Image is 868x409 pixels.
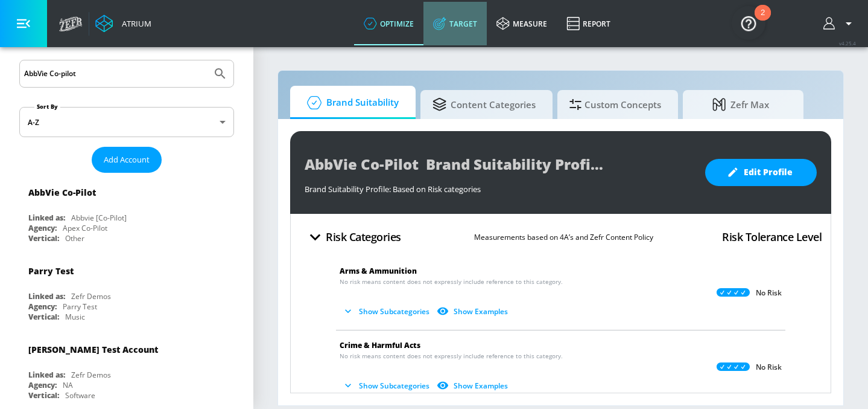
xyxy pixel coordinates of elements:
div: Music [65,312,85,322]
div: Linked as: [28,291,65,301]
div: Software [65,390,95,401]
button: Risk Categories [300,223,406,251]
button: Show Subcategories [340,301,434,321]
span: No risk means content does not expressly include reference to this category. [340,277,563,286]
div: A-Z [19,107,234,137]
span: Brand Suitability [302,88,399,117]
label: Sort By [34,103,60,111]
button: Show Examples [434,376,513,396]
div: Vertical: [28,233,59,243]
span: No risk means content does not expressly include reference to this category. [340,352,563,361]
div: AbbVie Co-PilotLinked as:Abbvie [Co-Pilot]Agency:Apex Co-PilotVertical:Other [19,178,234,246]
button: Open Resource Center, 2 new notifications [732,6,765,40]
span: Zefr Max [695,90,787,119]
a: Atrium [95,14,151,33]
div: [PERSON_NAME] Test AccountLinked as:Zefr DemosAgency:NAVertical:Software [19,335,234,404]
button: Edit Profile [705,159,817,186]
button: Show Examples [434,301,513,321]
p: No Risk [756,288,782,298]
span: Add Account [104,153,150,167]
div: Vertical: [28,312,59,322]
button: Show Subcategories [340,376,434,396]
div: Vertical: [28,390,59,401]
span: Custom Concepts [569,90,661,119]
a: Target [423,2,487,45]
div: Agency: [28,223,57,233]
div: Parry Test [28,265,74,277]
div: Parry Test [63,301,97,312]
div: Brand Suitability Profile: Based on Risk categories [305,178,693,195]
div: Other [65,233,84,243]
a: measure [487,2,557,45]
p: Measurements based on 4A’s and Zefr Content Policy [474,231,653,243]
div: Agency: [28,301,57,312]
div: Atrium [117,18,151,29]
a: Report [557,2,620,45]
p: No Risk [756,362,782,372]
h4: Risk Tolerance Level [722,228,822,245]
div: NA [63,380,73,390]
div: Agency: [28,380,57,390]
div: Linked as: [28,213,65,223]
div: 2 [761,13,765,28]
div: Parry TestLinked as:Zefr DemosAgency:Parry TestVertical:Music [19,256,234,325]
div: Zefr Demos [71,370,111,380]
span: Crime & Harmful Acts [340,340,420,350]
span: Arms & Ammunition [340,266,417,276]
span: v 4.25.4 [839,40,856,47]
div: [PERSON_NAME] Test Account [28,344,158,355]
div: Zefr Demos [71,291,111,301]
div: AbbVie Co-Pilot [28,187,96,198]
div: Apex Co-Pilot [63,223,107,233]
a: optimize [354,2,423,45]
button: Add Account [92,147,162,173]
h4: Risk Categories [326,228,401,245]
button: Submit Search [207,60,233,87]
div: Abbvie [Co-Pilot] [71,213,127,223]
div: Linked as: [28,370,65,380]
span: Content Categories [432,90,536,119]
input: Search by name [24,66,207,82]
span: Edit Profile [729,165,793,180]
